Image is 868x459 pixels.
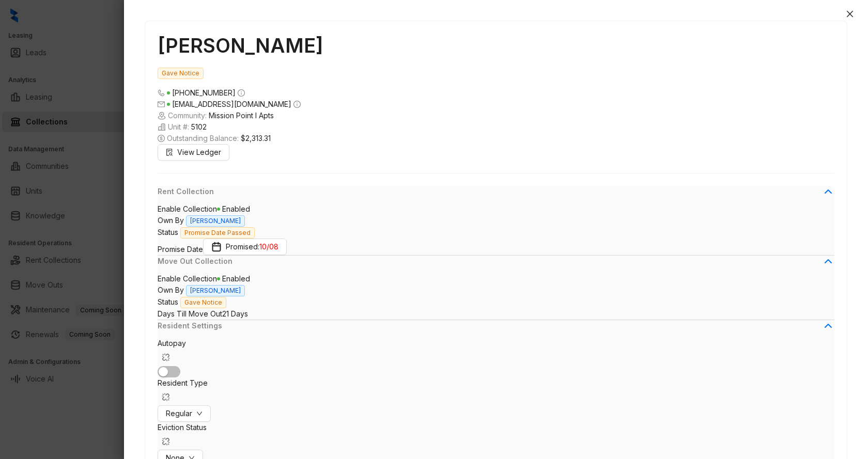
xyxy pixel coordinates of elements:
div: Autopay [158,338,834,366]
span: Outstanding Balance: [158,133,834,144]
span: Resident Settings [158,320,822,331]
span: down [196,410,203,417]
span: Enable Collection [158,274,217,283]
span: Promise Date [158,245,203,254]
span: Unit #: [158,121,834,133]
span: [EMAIL_ADDRESS][DOMAIN_NAME] [172,100,291,108]
span: Status [158,228,178,236]
span: Gave Notice [180,297,226,308]
span: 10/08 [259,241,278,252]
button: Regulardown [158,405,211,422]
span: info-circle [238,89,245,97]
div: Resident Type [158,377,834,405]
span: [PERSON_NAME] [186,285,245,296]
span: info-circle [293,101,301,108]
span: [PHONE_NUMBER] [172,88,236,97]
img: building-icon [158,123,166,131]
span: Gave Notice [158,68,204,79]
span: Enabled [217,204,250,213]
span: Enabled [217,274,250,283]
div: Rent Collection [158,186,834,203]
img: building-icon [158,112,166,120]
span: 5102 [191,121,207,133]
span: [PERSON_NAME] [186,215,245,227]
span: mail [158,101,165,108]
span: Status [158,297,178,306]
span: close [846,10,854,18]
span: dollar [158,135,165,142]
span: Community: [158,110,834,121]
span: $2,313.31 [241,133,271,144]
span: Rent Collection [158,186,822,197]
span: Promise Date Passed [180,227,255,239]
span: Own By [158,286,184,294]
button: Close [844,8,856,20]
button: Promise DatePromised: 10/08 [203,239,287,255]
span: Move Out Collection [158,256,822,267]
span: Mission Point I Apts [209,110,274,121]
div: Resident Settings [158,320,834,338]
span: Regular [166,408,192,419]
span: Promised: [226,241,278,252]
span: Enable Collection [158,204,217,213]
span: Own By [158,216,184,225]
h1: [PERSON_NAME] [158,34,834,57]
div: Eviction Status [158,422,834,450]
span: 21 Days [222,309,248,318]
img: Promise Date [211,242,222,252]
span: phone [158,89,165,97]
button: View Ledger [158,144,229,161]
span: file-search [166,149,173,156]
span: Days Till Move Out [158,309,222,318]
span: View Ledger [177,147,221,158]
div: Move Out Collection [158,256,834,273]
